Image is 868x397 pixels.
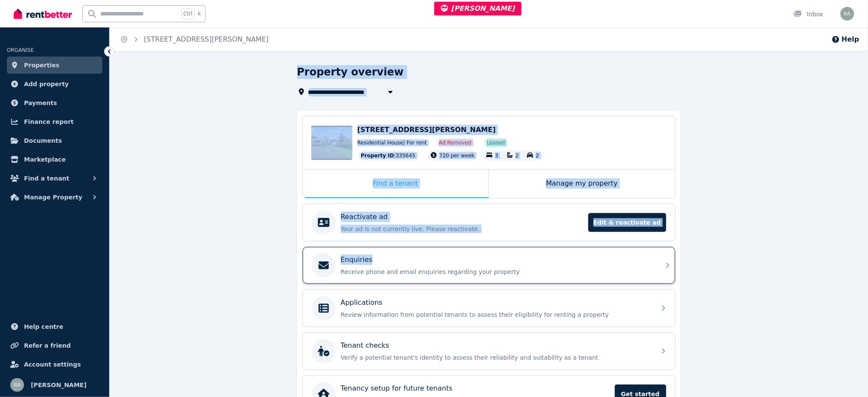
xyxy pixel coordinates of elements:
[24,340,71,351] span: Refer a friend
[341,212,388,222] p: Reactivate ad
[7,337,102,354] a: Refer a friend
[303,170,489,198] div: Find a tenant
[439,139,471,146] span: Ad: Removed
[361,152,394,159] span: Property ID
[303,247,675,284] a: EnquiriesReceive phone and email enquiries regarding your property
[7,170,102,187] button: Find a tenant
[7,132,102,149] a: Documents
[181,8,194,19] span: Ctrl
[24,154,66,165] span: Marketplace
[588,213,666,232] span: Edit & reactivate ad
[832,34,859,45] button: Help
[303,204,675,241] a: Reactivate adYour ad is not currently live. Please reactivate.Edit & reactivate ad
[24,60,60,70] span: Properties
[297,65,404,79] h1: Property overview
[7,189,102,206] button: Manage Property
[341,383,453,394] p: Tenancy setup for future tenants
[841,7,854,21] img: Rochelle Alvarez
[24,359,81,370] span: Account settings
[341,353,651,362] p: Verify a potential tenant's identity to assess their reliability and suitability as a tenant
[31,380,87,390] span: [PERSON_NAME]
[7,94,102,111] a: Payments
[24,322,63,332] span: Help centre
[536,153,539,159] span: 2
[24,192,82,202] span: Manage Property
[341,310,651,319] p: Review information from potential tenants to assess their eligibility for renting a property
[7,75,102,93] a: Add property
[7,151,102,168] a: Marketplace
[358,139,427,146] span: Residential House | For rent
[303,290,675,327] a: ApplicationsReview information from potential tenants to assess their eligibility for renting a p...
[198,10,201,17] span: k
[144,35,269,43] a: [STREET_ADDRESS][PERSON_NAME]
[495,153,498,159] span: 3
[358,150,419,161] div: : 335645
[303,333,675,370] a: Tenant checksVerify a potential tenant's identity to assess their reliability and suitability as ...
[24,173,69,183] span: Find a tenant
[14,7,72,20] img: RentBetter
[516,153,519,159] span: 2
[110,27,279,51] nav: Breadcrumb
[10,378,24,392] img: Rochelle Alvarez
[24,117,74,127] span: Finance report
[341,298,383,308] p: Applications
[7,356,102,373] a: Account settings
[7,57,102,74] a: Properties
[489,170,675,198] div: Manage my property
[341,255,373,265] p: Enquiries
[439,153,474,159] span: 720 per week
[358,126,496,134] span: [STREET_ADDRESS][PERSON_NAME]
[341,225,583,233] p: Your ad is not currently live. Please reactivate.
[487,139,505,146] span: Leased
[7,318,102,335] a: Help centre
[24,98,57,108] span: Payments
[24,135,62,146] span: Documents
[341,340,390,351] p: Tenant checks
[793,10,823,18] div: Inbox
[441,4,515,12] span: [PERSON_NAME]
[7,113,102,130] a: Finance report
[24,79,69,89] span: Add property
[7,47,34,53] span: ORGANISE
[341,268,651,276] p: Receive phone and email enquiries regarding your property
